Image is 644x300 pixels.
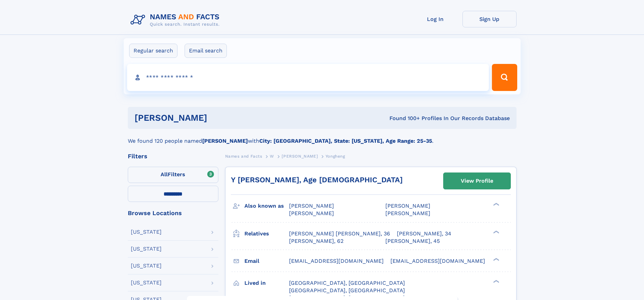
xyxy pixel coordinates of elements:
[128,210,218,216] div: Browse Locations
[259,138,432,144] b: City: [GEOGRAPHIC_DATA], State: [US_STATE], Age Range: 25-35
[131,263,162,269] div: [US_STATE]
[492,230,500,234] div: ❯
[282,152,318,160] a: [PERSON_NAME]
[129,44,177,58] label: Regular search
[289,280,405,286] span: [GEOGRAPHIC_DATA], [GEOGRAPHIC_DATA]
[131,229,162,235] div: [US_STATE]
[408,11,462,27] a: Log In
[385,203,430,209] span: [PERSON_NAME]
[244,255,289,267] h3: Email
[202,138,248,144] b: [PERSON_NAME]
[128,11,225,29] img: Logo Names and Facts
[131,246,162,252] div: [US_STATE]
[289,258,384,264] span: [EMAIL_ADDRESS][DOMAIN_NAME]
[461,173,493,189] div: View Profile
[385,210,430,216] span: [PERSON_NAME]
[244,277,289,289] h3: Lived in
[390,258,485,264] span: [EMAIL_ADDRESS][DOMAIN_NAME]
[492,279,500,283] div: ❯
[298,115,510,122] div: Found 100+ Profiles In Our Records Database
[270,154,274,159] span: W
[385,237,440,245] a: [PERSON_NAME], 45
[244,200,289,212] h3: Also known as
[270,152,274,160] a: W
[244,228,289,239] h3: Relatives
[282,154,318,159] span: [PERSON_NAME]
[492,257,500,261] div: ❯
[492,202,500,207] div: ❯
[128,167,218,183] label: Filters
[231,176,403,184] a: Y [PERSON_NAME], Age [DEMOGRAPHIC_DATA]
[161,171,168,178] span: All
[135,114,299,122] h1: [PERSON_NAME]
[462,11,517,27] a: Sign Up
[289,237,343,245] a: [PERSON_NAME], 62
[289,287,405,294] span: [GEOGRAPHIC_DATA], [GEOGRAPHIC_DATA]
[225,152,262,160] a: Names and Facts
[444,173,510,189] a: View Profile
[492,64,517,91] button: Search Button
[127,64,489,91] input: search input
[185,44,227,58] label: Email search
[131,280,162,285] div: [US_STATE]
[326,154,345,159] span: Yongheng
[289,210,334,216] span: [PERSON_NAME]
[289,203,334,209] span: [PERSON_NAME]
[128,129,517,145] div: We found 120 people named with .
[289,230,390,237] a: [PERSON_NAME] [PERSON_NAME], 36
[128,153,218,159] div: Filters
[397,230,451,237] a: [PERSON_NAME], 34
